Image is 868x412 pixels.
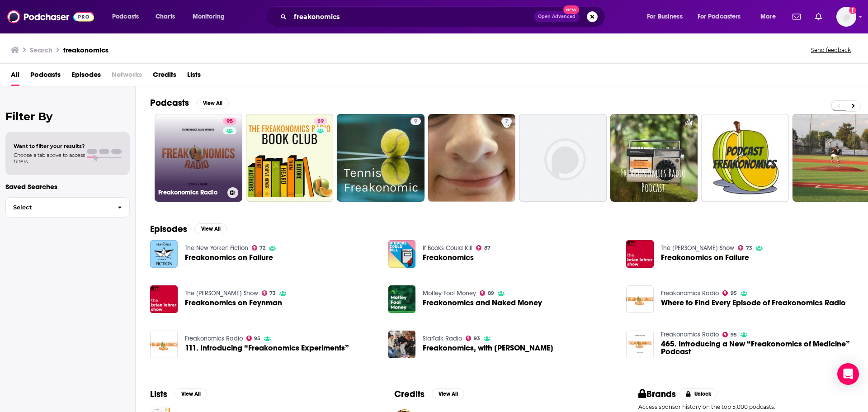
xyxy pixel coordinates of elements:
img: Freakonomics on Failure [626,240,654,268]
a: EpisodesView All [150,223,227,235]
span: 87 [484,246,491,250]
h3: Freakonomics Radio [158,189,224,196]
a: 87 [476,245,491,251]
span: Freakonomics, with [PERSON_NAME] [423,344,553,352]
a: Episodes [71,67,101,86]
h2: Filter By [5,110,130,123]
a: Credits [153,67,176,86]
a: 93 [466,336,480,341]
span: Podcasts [112,10,139,23]
button: View All [196,98,229,109]
a: 73 [738,245,752,251]
button: open menu [106,9,151,24]
a: Charts [150,9,180,24]
a: Freakonomics on Feynman [150,285,178,313]
h2: Lists [150,388,167,400]
input: Search podcasts, credits, & more... [290,9,534,24]
img: User Profile [836,7,856,27]
span: 89 [488,291,494,295]
button: open menu [692,9,754,24]
a: 59 [246,114,334,202]
span: 95 [226,117,233,126]
span: 73 [746,246,752,250]
button: open menu [186,9,236,24]
p: Saved Searches [5,182,130,191]
span: Select [6,204,110,210]
span: Networks [112,67,142,86]
img: Freakonomics on Failure [150,240,178,268]
a: 9 [337,114,425,202]
span: 7 [505,117,508,126]
span: 9 [414,117,417,126]
a: StarTalk Radio [423,335,462,342]
a: The Brian Lehrer Show [185,289,258,297]
h2: Brands [638,388,676,400]
a: The Brian Lehrer Show [661,244,734,252]
a: 9 [410,118,421,125]
span: Logged in as mfurr [836,7,856,27]
button: Show profile menu [836,7,856,27]
a: Freakonomics Radio [661,331,719,338]
a: Where to Find Every Episode of Freakonomics Radio [661,299,846,307]
a: The New Yorker: Fiction [185,244,248,252]
a: Show notifications dropdown [811,9,826,24]
button: Select [5,197,130,218]
button: Open AdvancedNew [534,11,580,22]
a: Freakonomics Radio [661,289,719,297]
h2: Podcasts [150,97,189,109]
img: Freakonomics [388,240,416,268]
h3: freakonomics [63,46,108,54]
a: 465. Introducing a New “Freakonomics of Medicine” Podcast [661,340,854,355]
a: 111. Introducing “Freakonomics Experiments” [150,331,178,358]
a: Podcasts [30,67,61,86]
a: 7 [501,118,512,125]
span: 93 [474,336,480,341]
span: More [760,10,776,23]
a: Where to Find Every Episode of Freakonomics Radio [626,285,654,313]
button: Send feedback [808,46,854,54]
span: 73 [269,291,276,295]
a: Freakonomics on Failure [185,254,273,261]
a: Lists [187,67,201,86]
span: Want to filter your results? [14,143,85,149]
a: Motley Fool Money [423,289,476,297]
a: 95Freakonomics Radio [155,114,242,202]
svg: Add a profile image [849,7,856,14]
a: 95 [246,336,261,341]
span: Freakonomics [423,254,474,261]
a: Freakonomics on Failure [661,254,749,261]
a: 73 [262,290,276,296]
a: Show notifications dropdown [789,9,804,24]
span: Open Advanced [538,14,576,19]
a: 111. Introducing “Freakonomics Experiments” [185,344,349,352]
a: Freakonomics and Naked Money [388,285,416,313]
button: View All [175,388,207,399]
a: Freakonomics on Feynman [185,299,282,307]
h3: Search [30,46,52,54]
a: If Books Could Kill [423,244,472,252]
span: For Podcasters [698,10,741,23]
a: 72 [252,245,266,251]
a: Freakonomics, with Stephen J. Dubner [423,344,553,352]
button: open menu [641,9,694,24]
span: 72 [259,246,265,250]
a: Freakonomics and Naked Money [423,299,542,307]
a: 89 [480,290,494,296]
button: View All [194,223,227,234]
a: All [11,67,19,86]
a: 95 [722,332,737,337]
button: View All [432,388,464,399]
p: Access sponsor history on the top 5,000 podcasts. [638,403,854,410]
